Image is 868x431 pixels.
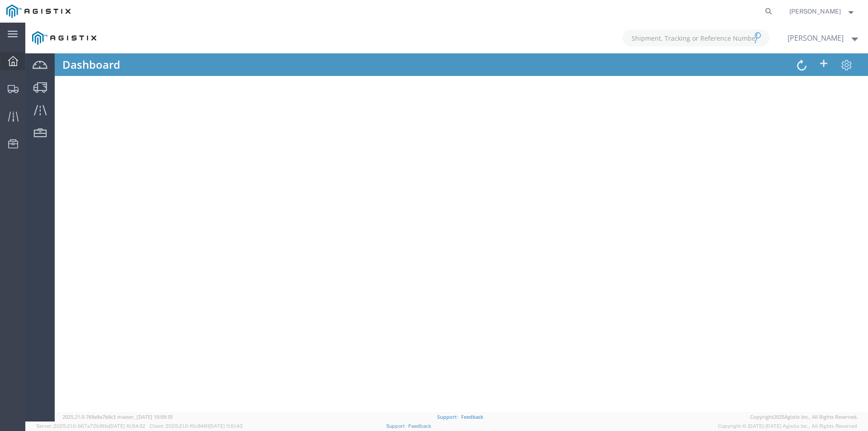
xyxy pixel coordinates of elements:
span: Server: 2025.21.0-667a72bf6fa [36,423,146,429]
button: [PERSON_NAME] [789,6,856,17]
span: Craig Clark [789,6,841,16]
iframe: FS Legacy Container [25,23,868,422]
span: [DATE] 11:51:43 [209,423,243,429]
a: Feedback [408,423,431,429]
img: logo [6,5,71,18]
span: Copyright © [DATE]-[DATE] Agistix Inc., All Rights Reserved [718,422,857,430]
span: [DATE] 10:54:32 [109,423,146,429]
span: Client: 2025.21.0-f0c8481 [150,423,243,429]
a: Support [386,423,409,429]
